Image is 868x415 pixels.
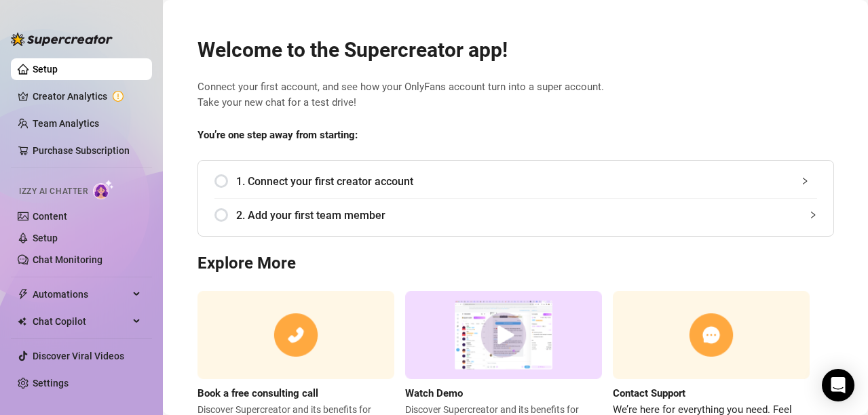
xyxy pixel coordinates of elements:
span: Izzy AI Chatter [19,185,88,198]
div: 1. Connect your first creator account [214,165,817,198]
a: Discover Viral Videos [33,351,124,361]
img: contact support [613,291,810,380]
a: Purchase Subscription [33,140,141,161]
span: collapsed [801,177,809,185]
strong: Book a free consulting call [197,387,318,399]
img: Chat Copilot [18,317,26,326]
a: Setup [33,233,58,243]
a: Setup [33,64,58,75]
a: Creator Analytics exclamation-circle [33,85,141,107]
h3: Explore More [197,253,834,275]
img: consulting call [197,291,394,380]
span: 2. Add your first team member [236,207,817,224]
img: AI Chatter [93,180,114,199]
a: Team Analytics [33,118,99,129]
a: Chat Monitoring [33,254,102,265]
img: logo-BBDzfeDw.svg [11,33,113,46]
h2: Welcome to the Supercreator app! [197,37,834,63]
div: 2. Add your first team member [214,199,817,232]
span: Connect your first account, and see how your OnlyFans account turn into a super account. Take you... [197,79,834,111]
span: 1. Connect your first creator account [236,173,817,190]
div: Open Intercom Messenger [822,369,854,401]
strong: Watch Demo [405,387,463,399]
a: Content [33,211,67,222]
span: thunderbolt [18,289,29,300]
strong: Contact Support [613,387,685,399]
img: supercreator demo [405,291,602,380]
strong: You’re one step away from starting: [197,129,358,141]
span: Chat Copilot [33,311,129,332]
a: Settings [33,378,69,389]
span: Automations [33,283,129,305]
span: collapsed [809,211,817,219]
